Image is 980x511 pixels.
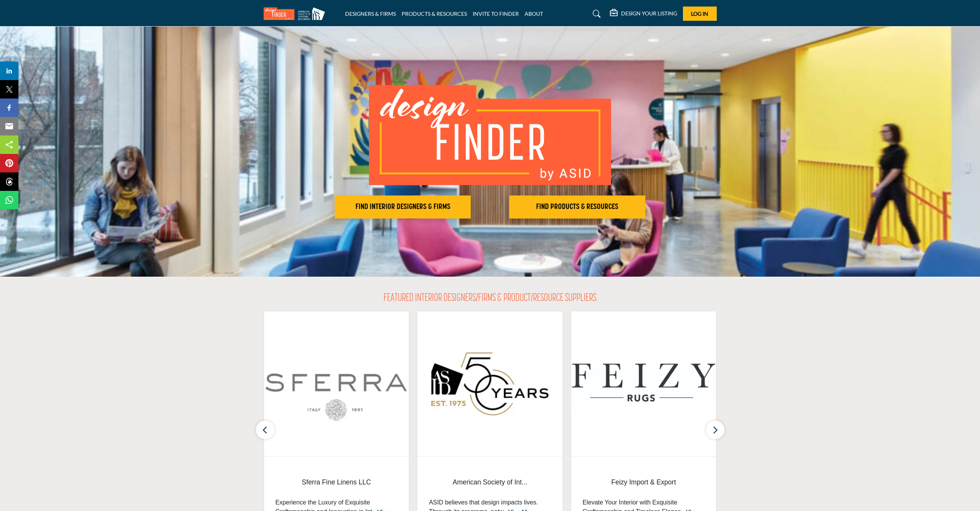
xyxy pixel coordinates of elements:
a: Feizy Import & Export [583,472,705,493]
div: DESIGN YOUR LISTING [610,9,677,18]
span: American Society of Int... [429,477,551,487]
img: Sferra Fine Linens LLC [264,311,409,456]
a: PRODUCTS & RESOURCES [402,10,467,17]
h2: FEATURED INTERIOR DESIGNERS/FIRMS & PRODUCT/RESOURCE SUPPLIERS [384,292,596,305]
button: FIND INTERIOR DESIGNERS & FIRMS [335,195,471,219]
a: DESIGNERS & FIRMS [345,10,396,17]
a: Search [585,8,606,20]
a: INVITE TO FINDER [473,10,519,17]
img: American Society of Interior Designers [417,311,563,456]
button: FIND PRODUCTS & RESOURCES [509,195,645,219]
img: image [369,85,611,185]
span: Feizy Import & Export [583,477,705,487]
span: Log In [691,10,708,17]
h5: DESIGN YOUR LISTING [621,10,677,17]
img: Site Logo [264,7,329,20]
h2: FIND PRODUCTS & RESOURCES [512,202,643,212]
span: American Society of Interior Designers [429,472,551,493]
img: Feizy Import & Export [571,311,716,456]
h2: FIND INTERIOR DESIGNERS & FIRMS [337,202,468,212]
span: Sferra Fine Linens LLC [276,477,398,487]
a: ABOUT [525,10,543,17]
a: American Society of Int... [429,472,551,493]
button: Log In [683,7,717,21]
a: Sferra Fine Linens LLC [276,472,398,493]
